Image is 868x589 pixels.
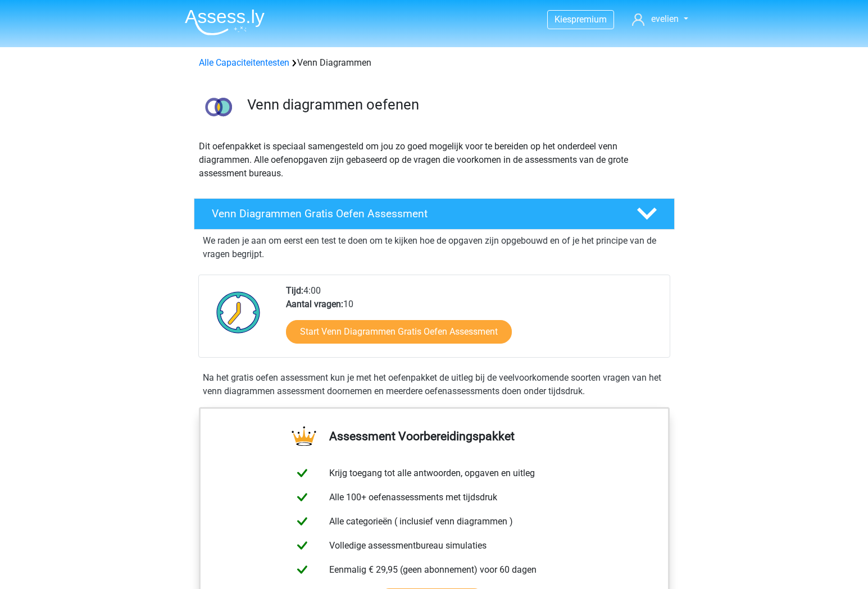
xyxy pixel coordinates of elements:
[210,284,267,340] img: Klok
[247,96,666,113] h3: Venn diagrammen oefenen
[212,207,619,220] h4: Venn Diagrammen Gratis Oefen Assessment
[185,9,265,35] img: Assessly
[628,12,692,26] a: evelien
[651,13,679,24] span: evelien
[189,198,679,230] a: Venn Diagrammen Gratis Oefen Assessment
[198,371,670,398] div: Na het gratis oefen assessment kun je met het oefenpakket de uitleg bij de veelvoorkomende soorte...
[286,320,512,344] a: Start Venn Diagrammen Gratis Oefen Assessment
[194,83,242,131] img: venn diagrammen
[286,285,303,296] b: Tijd:
[286,299,343,309] b: Aantal vragen:
[199,57,289,68] a: Alle Capaciteitentesten
[194,56,674,70] div: Venn Diagrammen
[548,12,613,27] a: Kiespremium
[199,140,670,180] p: Dit oefenpakket is speciaal samengesteld om jou zo goed mogelijk voor te bereiden op het onderdee...
[203,234,666,261] p: We raden je aan om eerst een test te doen om te kijken hoe de opgaven zijn opgebouwd en of je het...
[571,14,607,25] span: premium
[555,14,571,25] span: Kies
[278,284,669,357] div: 4:00 10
